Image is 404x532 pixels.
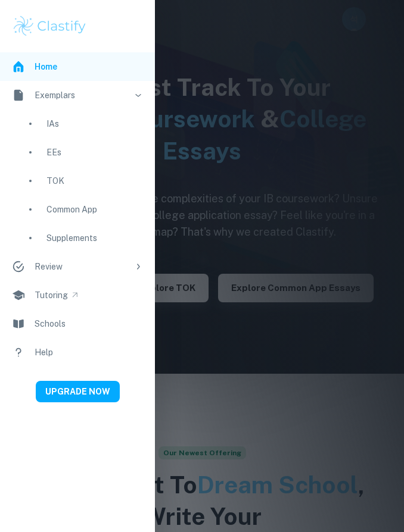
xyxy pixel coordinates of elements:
div: Exemplars [35,89,129,102]
div: EEs [46,146,143,159]
button: UPGRADE NOW [36,381,120,402]
div: IAs [46,117,143,130]
div: Home [35,60,57,73]
div: TOK [46,174,143,187]
div: Supplements [46,231,143,245]
div: Schools [35,317,66,330]
div: Common App [46,203,143,216]
div: Tutoring [35,289,68,302]
img: Clastify logo [12,14,88,38]
div: Review [35,260,129,273]
div: Help [35,346,53,359]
